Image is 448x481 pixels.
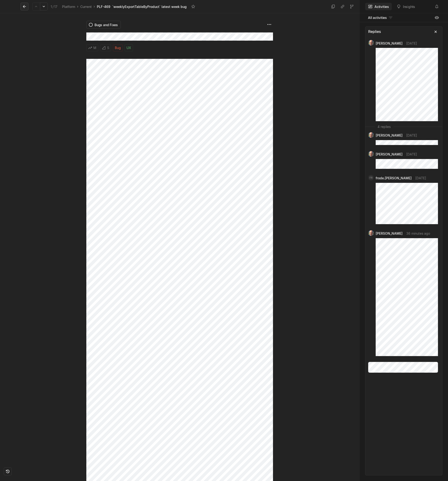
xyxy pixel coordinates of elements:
[376,176,412,180] span: frode.[PERSON_NAME]
[93,45,96,51] span: M
[51,4,57,9] div: 1 17
[365,14,396,21] button: All activities
[52,5,54,9] span: /
[77,4,78,9] div: ›
[376,133,402,138] span: [PERSON_NAME]
[79,4,93,10] a: Current
[370,175,372,180] span: FR
[415,176,426,180] span: [DATE]
[378,124,391,129] div: 4 replies
[126,45,131,51] span: UX
[112,4,187,9] div: `weeklyExportTableByProduct` latest week bug
[94,4,95,9] div: ›
[368,151,374,157] img: profile.jpeg
[406,41,417,46] span: [DATE]
[368,15,387,20] span: All activities
[62,4,75,9] div: Platform
[368,132,374,138] img: profile.jpeg
[394,3,418,10] button: Insights
[368,29,381,35] div: Replies
[368,230,374,236] img: profile.jpeg
[406,152,417,157] span: [DATE]
[100,44,111,51] button: S
[376,41,402,46] span: [PERSON_NAME]
[61,4,76,10] a: Platform
[115,45,121,51] span: Bug
[406,231,430,236] span: 36 minutes ago
[86,21,121,29] button: Bugs and Fixes
[376,231,402,236] span: [PERSON_NAME]
[368,40,374,46] img: profile.jpeg
[107,45,109,51] span: S
[406,133,417,138] span: [DATE]
[97,4,110,9] div: PLF-469
[86,44,98,51] button: M
[376,152,402,157] span: [PERSON_NAME]
[365,3,392,10] button: Activities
